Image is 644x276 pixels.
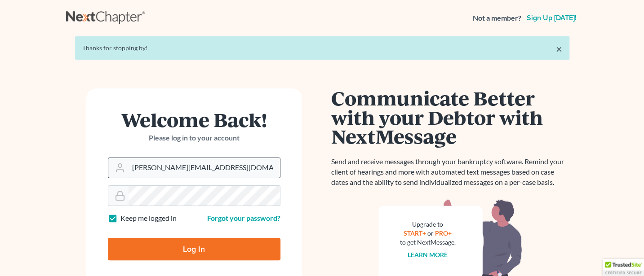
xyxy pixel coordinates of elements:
[207,214,280,222] a: Forgot your password?
[435,229,452,237] a: PRO+
[108,133,280,143] p: Please log in to your account
[331,88,569,146] h1: Communicate Better with your Debtor with NextMessage
[129,158,280,178] input: Email Address
[331,157,569,188] p: Send and receive messages through your bankruptcy software. Remind your client of hearings and mo...
[400,220,456,229] div: Upgrade to
[400,238,456,247] div: to get NextMessage.
[404,229,426,237] a: START+
[427,229,434,237] span: or
[108,238,280,260] input: Log In
[525,14,578,22] a: Sign up [DATE]!
[108,110,280,129] h1: Welcome Back!
[408,251,448,258] a: Learn more
[473,13,521,23] strong: Not a member?
[82,44,562,53] div: Thanks for stopping by!
[603,259,644,276] div: TrustedSite Certified
[556,44,562,54] a: ×
[120,213,177,223] label: Keep me logged in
